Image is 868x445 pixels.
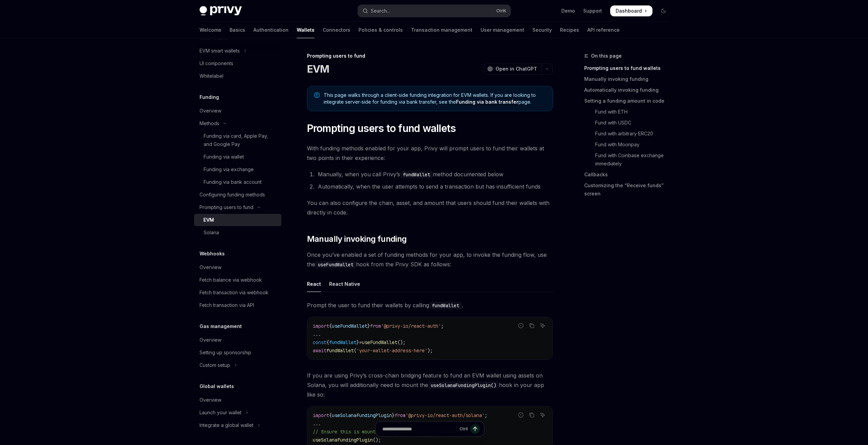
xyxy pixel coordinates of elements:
span: from [370,323,381,329]
button: Ask AI [538,411,547,419]
span: } [356,339,359,345]
span: 'your-wallet-address-here' [356,347,427,354]
div: Funding via card, Apple Pay, and Google Pay [204,132,277,148]
span: ; [485,412,487,418]
h1: EVM [307,63,329,75]
span: Manually invoking funding [307,234,407,244]
button: Report incorrect code [516,411,525,419]
a: Fetch transaction via webhook [194,286,281,299]
button: Toggle Methods section [194,117,281,130]
a: Fund with Coinbase exchange immediately [584,150,674,169]
h5: Funding [200,93,219,101]
a: Overview [194,261,281,273]
span: fundWallet [326,347,354,354]
div: Fetch transaction via webhook [200,288,268,297]
div: Methods [200,119,219,128]
button: Open in ChatGPT [483,63,541,75]
a: Welcome [200,22,221,38]
div: Overview [200,396,221,404]
span: const [313,339,326,345]
span: Dashboard [616,8,642,14]
span: } [392,412,395,418]
h5: Global wallets [200,382,234,390]
div: Solana [204,228,219,237]
a: Configuring funding methods [194,189,281,201]
button: Ask AI [538,321,547,330]
h5: Webhooks [200,250,225,258]
span: (); [397,339,406,345]
span: If you are using Privy’s cross-chain bridging feature to fund an EVM wallet using assets on Solan... [307,371,553,399]
a: Customizing the “Receive funds” screen [584,180,674,199]
span: { [326,339,329,345]
div: EVM smart wallets [200,47,240,55]
a: Connectors [323,22,350,38]
button: Toggle Prompting users to fund section [194,201,281,213]
button: Copy the contents from the code block [527,411,536,419]
a: Overview [194,105,281,117]
button: Copy the contents from the code block [527,321,536,330]
a: Overview [194,394,281,406]
div: Overview [200,336,221,344]
a: Whitelabel [194,70,281,82]
button: Toggle Launch your wallet section [194,406,281,419]
div: Funding via bank account [204,178,262,186]
span: import [313,412,329,418]
div: Whitelabel [200,72,223,80]
div: Search... [371,7,390,15]
button: Toggle dark mode [658,5,669,16]
span: ; [441,323,444,329]
span: useFundWallet [332,323,367,329]
a: API reference [587,22,620,38]
a: Funding via card, Apple Pay, and Google Pay [194,130,281,150]
span: useSolanaFundingPlugin [332,412,392,418]
div: Integrate a global wallet [200,421,253,429]
div: Funding via wallet [204,153,244,161]
a: Dashboard [610,5,652,16]
a: Transaction management [411,22,472,38]
a: Funding via exchange [194,163,281,176]
a: Setting up sponsorship [194,346,281,359]
div: Overview [200,263,221,271]
button: Open search [358,5,511,17]
button: Toggle EVM smart wallets section [194,45,281,57]
span: '@privy-io/react-auth' [381,323,441,329]
a: Prompting users to fund wallets [584,63,674,74]
a: User management [481,22,524,38]
button: Report incorrect code [516,321,525,330]
code: fundWallet [429,302,462,309]
svg: Note [314,92,320,98]
a: Fetch balance via webhook [194,274,281,286]
a: Fund with arbitrary ERC20 [584,128,674,139]
span: On this page [591,52,622,60]
a: Automatically invoking funding [584,85,674,95]
a: Support [583,8,602,14]
code: useSolanaFundingPlugin() [428,382,499,389]
a: Setting a funding amount in code [584,95,674,106]
div: Launch your wallet [200,409,241,417]
a: Authentication [253,22,289,38]
span: { [329,323,332,329]
a: Funding via bank account [194,176,281,188]
code: fundWallet [400,171,433,178]
a: Overview [194,334,281,346]
a: UI components [194,57,281,70]
span: { [329,412,332,418]
a: Basics [230,22,245,38]
img: dark logo [200,6,242,16]
a: Wallets [297,22,314,38]
a: Manually invoking funding [584,74,674,85]
li: Automatically, when the user attempts to send a transaction but has insufficient funds [316,182,553,191]
a: Fund with USDC [584,117,674,128]
span: Ctrl K [496,8,506,14]
div: Fetch balance via webhook [200,276,262,284]
span: } [367,323,370,329]
span: Prompt the user to fund their wallets by calling . [307,300,553,310]
button: Send message [470,424,480,434]
div: Funding via exchange [204,165,254,174]
a: Demo [561,8,575,14]
span: Once you’ve enabled a set of funding methods for your app, to invoke the funding flow, use the ho... [307,250,553,269]
a: Callbacks [584,169,674,180]
a: Security [532,22,552,38]
button: Toggle Integrate a global wallet section [194,419,281,431]
span: useFundWallet [362,339,397,345]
